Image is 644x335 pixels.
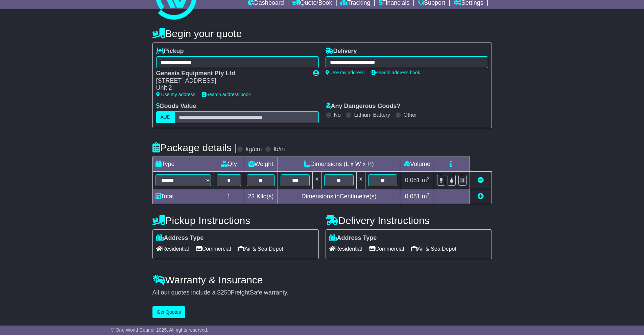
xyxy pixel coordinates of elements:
span: 250 [221,289,231,296]
label: AUD [156,111,175,123]
a: Use my address [326,70,365,75]
a: Search address book [372,70,420,75]
div: All our quotes include a $ FreightSafe warranty. [152,289,492,297]
label: Other [404,112,417,118]
label: No [334,112,341,118]
h4: Package details | [152,142,237,153]
h4: Pickup Instructions [152,215,319,226]
span: Residential [156,244,189,254]
sup: 3 [427,192,430,197]
a: Add new item [478,193,484,200]
label: Goods Value [156,103,196,110]
span: Residential [329,244,362,254]
label: lb/in [273,146,285,153]
span: © One World Courier 2025. All rights reserved. [111,327,209,333]
a: Remove this item [478,177,484,184]
span: m [422,177,430,184]
td: x [313,172,321,189]
span: 23 [248,193,255,200]
td: Volume [400,157,434,172]
label: Pickup [156,48,184,55]
sup: 3 [427,176,430,181]
a: Search address book [202,92,251,97]
label: Lithium Battery [354,112,390,118]
a: Use my address [156,92,195,97]
span: 0.081 [405,177,420,184]
td: Dimensions (L x W x H) [278,157,400,172]
h4: Begin your quote [152,28,492,39]
span: 0.081 [405,193,420,200]
span: Commercial [196,244,231,254]
span: Air & Sea Depot [411,244,456,254]
button: Get Quotes [152,306,186,318]
label: Address Type [156,234,204,242]
td: 1 [214,189,244,204]
div: Unit 2 [156,84,306,92]
td: Type [152,157,214,172]
div: [STREET_ADDRESS] [156,77,306,85]
td: Qty [214,157,244,172]
td: x [356,172,365,189]
span: Commercial [369,244,404,254]
td: Dimensions in Centimetre(s) [278,189,400,204]
td: Kilo(s) [244,189,278,204]
td: Weight [244,157,278,172]
div: Genesis Equipment Pty Ltd [156,70,306,77]
span: Air & Sea Depot [238,244,283,254]
td: Total [152,189,214,204]
label: Delivery [326,48,357,55]
label: Any Dangerous Goods? [326,103,401,110]
h4: Warranty & Insurance [152,274,492,285]
span: m [422,193,430,200]
label: kg/cm [245,146,262,153]
label: Address Type [329,234,377,242]
h4: Delivery Instructions [326,215,492,226]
